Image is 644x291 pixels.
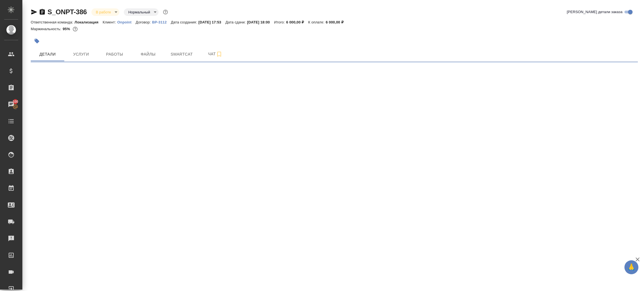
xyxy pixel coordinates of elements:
[624,260,638,274] button: 🙏
[162,8,169,16] button: Доп статусы указывают на важность/срочность заказа
[1,97,21,111] a: 100
[124,8,158,16] div: В работе
[627,261,636,273] span: 🙏
[103,20,117,24] p: Клиент:
[48,8,87,16] a: S_ONPT-386
[39,9,46,15] button: Скопировать ссылку
[225,20,247,24] p: Дата сдачи:
[286,20,308,24] p: 6 000,00 ₽
[202,51,229,58] span: Чат
[198,20,226,24] p: [DATE] 17:53
[31,35,43,47] button: Добавить тэг
[75,20,103,24] p: Локализация
[34,51,61,58] span: Детали
[63,27,71,31] p: 95%
[72,25,79,33] button: 267.00 RUB;
[308,20,326,24] p: К оплате:
[31,27,63,31] p: Маржинальность:
[152,20,171,24] a: ВР-3112
[171,20,198,24] p: Дата создания:
[91,8,119,16] div: В работе
[117,20,136,24] p: Onpoint
[168,51,195,58] span: Smartcat
[567,9,622,15] span: [PERSON_NAME] детали заказа
[31,20,75,24] p: Ответственная команда:
[247,20,274,24] p: [DATE] 18:00
[274,20,286,24] p: Итого:
[101,51,128,58] span: Работы
[9,99,22,104] span: 100
[68,51,94,58] span: Услуги
[216,51,222,58] svg: Подписаться
[135,51,162,58] span: Файлы
[117,20,136,24] a: Onpoint
[31,9,37,15] button: Скопировать ссылку для ЯМессенджера
[127,10,152,15] button: Нормальный
[326,20,348,24] p: 6 000,00 ₽
[94,10,113,15] button: В работе
[136,20,152,24] p: Договор:
[152,20,171,24] p: ВР-3112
